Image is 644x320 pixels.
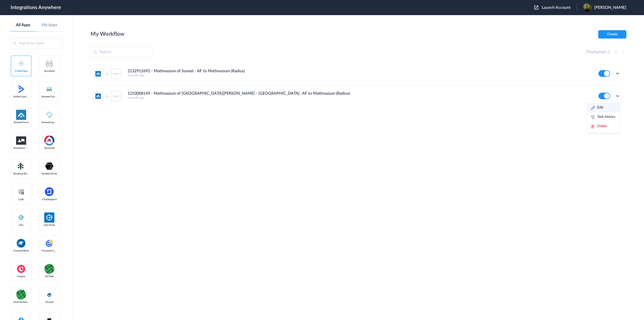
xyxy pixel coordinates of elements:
[13,301,29,304] span: Distributed Source
[13,95,29,98] span: Active Campaign
[598,30,626,39] button: Create
[586,50,610,54] h4: Displaying -
[42,301,57,304] span: Drupal
[44,264,54,274] img: distributedSource.png
[46,86,52,92] img: answerconnect-logo.svg
[10,38,63,49] input: Search by name
[13,147,29,150] span: Anywhere Works
[91,47,153,58] input: Search
[44,110,54,120] img: Answering_service.png
[16,136,26,145] img: aww.png
[13,275,29,278] span: Copper
[19,61,23,66] img: add-icon.svg
[42,69,57,73] span: AccuLynx
[16,290,26,300] img: distributedSource.png
[16,238,26,248] img: connectwise.png
[10,23,36,27] a: All Apps
[44,187,54,197] img: chatsupport-icon.svg
[542,6,571,10] span: Launch Account
[42,249,57,252] span: Constant Contact
[534,6,538,10] img: launch-acct-icon.svg
[42,198,57,201] span: ChatSupport
[44,58,54,68] img: acculynx-logo.svg
[18,215,24,221] img: clio-logo.svg
[46,292,52,298] img: drupal-logo.svg
[16,84,26,94] img: active-campaign-logo.svg
[42,172,57,175] span: Builder Prime
[13,121,29,124] span: AnswerForce
[18,189,24,195] img: cash-logo.svg
[42,224,57,227] span: Clio Grow
[42,121,57,124] span: Answering Service
[128,91,350,96] h4: 1210008149 - Mathnasium of [GEOGRAPHIC_DATA][PERSON_NAME] - [GEOGRAPHIC_DATA] -AF to Mathnasium (...
[597,124,607,128] span: Delete
[13,198,29,201] span: Cash
[91,31,124,37] h2: My Workflow
[44,238,54,248] img: constant-contact.svg
[13,249,29,252] span: ConnectWise
[608,50,610,54] span: 2
[591,115,615,119] a: Task history
[11,5,61,11] h1: Integrations Anywhere
[128,74,592,77] h5: a month ago
[13,224,29,227] span: Clio
[128,96,592,99] h5: a month ago
[16,264,26,274] img: copper-logo.svg
[13,69,29,73] span: Create App
[16,162,26,171] img: Setmore_Logo.svg
[534,5,577,10] button: Launch Account
[16,110,26,120] img: af-app-logo.svg
[591,106,603,109] a: Edit
[42,147,57,150] span: Autotask
[594,5,626,10] span: [PERSON_NAME]
[44,212,54,223] img: Clio.jpg
[128,69,245,74] h4: 2132912692 - Mathnasium of Sunset - AF to Mathnasium (Radius)
[44,161,54,171] img: builder-prime-logo.svg
[583,3,592,12] img: e342a663-7b1d-4387-b497-4ed88548d0b3.jpeg
[13,172,29,175] span: Booking Widget
[44,135,54,146] img: autotask.png
[36,23,63,27] a: My Apps
[604,50,607,54] span: 1
[42,275,57,278] span: DS Task
[42,95,57,98] span: AnswerConnect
